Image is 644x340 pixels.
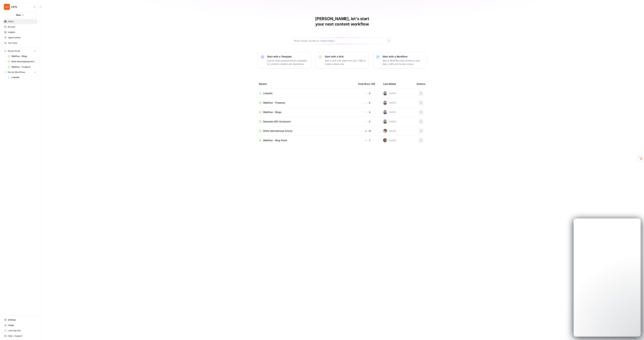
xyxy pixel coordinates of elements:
[383,59,424,66] p: Start a Workflow that combines your data, LLMs and human review
[259,101,353,104] a: Webflow - Products
[6,59,37,64] a: Write Informational Article
[258,52,311,69] button: Start with a TemplateLaunch best-practice driven templates for content creation and operations
[259,120,353,123] a: Generate AEO Scorecard
[325,55,366,58] p: Start with a Grid
[3,35,37,40] a: Opportunities
[383,129,396,133] div: [DATE]
[263,120,291,123] span: Generate AEO Scorecard
[8,329,36,332] span: Learning Hub
[3,317,37,323] a: Settings
[3,40,37,46] a: Your Data
[383,91,396,95] div: [DATE]
[267,59,308,66] p: Launch best-practice driven templates for content creation and operations
[263,101,285,104] span: Webflow - Products
[358,110,378,114] div: 0
[8,41,36,44] span: Your Data
[383,129,387,133] img: b7bpcw6woditr64t6kdvakfrv0sk
[3,70,37,75] button: Recent Workflows
[16,13,21,17] span: New
[259,129,353,133] a: Write Informational Article
[358,79,375,88] div: Total Runs (7d)
[3,323,37,328] a: Usage
[8,324,36,327] span: Usage
[263,92,273,95] span: LinkedIn
[358,139,378,142] div: 7
[259,92,353,95] a: LinkedIn
[8,31,36,34] span: Insights
[383,101,396,105] div: [DATE]
[383,138,396,142] div: [DATE]
[3,12,37,17] button: New
[3,24,37,30] a: Browse
[383,91,387,95] img: 5d1k13leg0nycxz2j92w4c5jfa9r
[259,79,353,88] div: Recent
[11,76,36,79] span: LinkedIn
[8,334,36,337] span: Help + Support
[292,16,392,27] h1: [PERSON_NAME], let's start your next content workflow
[358,92,378,95] div: 0
[8,50,20,53] span: Recent Grids
[417,79,425,88] div: Actions
[574,218,641,337] iframe: Intercom live chat
[294,39,386,42] input: What would you like to create today?
[3,49,37,54] button: Recent Grids
[6,64,37,70] a: Webflow - Products
[8,25,36,28] span: Browse
[383,138,387,142] img: u93l1oyz1g39q1i4vkrv6vz0p6p4
[358,129,378,133] div: 21
[3,30,37,35] a: Insights
[383,79,396,88] div: Last Edited
[315,52,369,69] button: Start with a GridStart a Grid with data from your CMS or create a blank one
[383,110,387,114] img: 5d1k13leg0nycxz2j92w4c5jfa9r
[383,101,387,105] img: 5d1k13leg0nycxz2j92w4c5jfa9r
[263,129,292,133] span: Write Informational Article
[11,65,36,69] span: Webflow - Products
[11,55,36,58] span: Webflow - Blogs
[259,110,353,114] a: Webflow - Blogs
[325,59,366,66] p: Start a Grid with data from your CMS or create a blank one
[3,333,37,339] button: Help + Support
[8,71,25,74] span: Recent Workflows
[11,60,36,63] span: Write Informational Article
[8,20,36,23] span: Home
[3,328,37,333] a: Learning Hub
[4,4,10,10] img: LETS Logo
[373,52,427,69] button: Start with a WorkflowStart a Workflow that combines your data, LLMs and human review
[383,110,396,114] div: [DATE]
[383,55,424,58] p: Start with a Workflow
[6,75,37,80] a: LinkedIn
[383,120,396,124] div: [DATE]
[3,19,37,24] a: Home
[6,54,37,59] a: Webflow - Blogs
[358,101,378,104] div: 0
[383,120,387,124] img: 5d1k13leg0nycxz2j92w4c5jfa9r
[8,36,36,39] span: Opportunities
[358,120,378,123] div: 0
[267,55,308,58] p: Start with a Template
[8,318,36,321] span: Settings
[263,110,282,114] span: Webflow - Blogs
[3,3,37,11] button: Workspace: LETS
[259,139,353,142] a: Webflow - Blog Posts
[263,139,287,142] span: Webflow - Blog Posts
[11,5,32,9] span: LETS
